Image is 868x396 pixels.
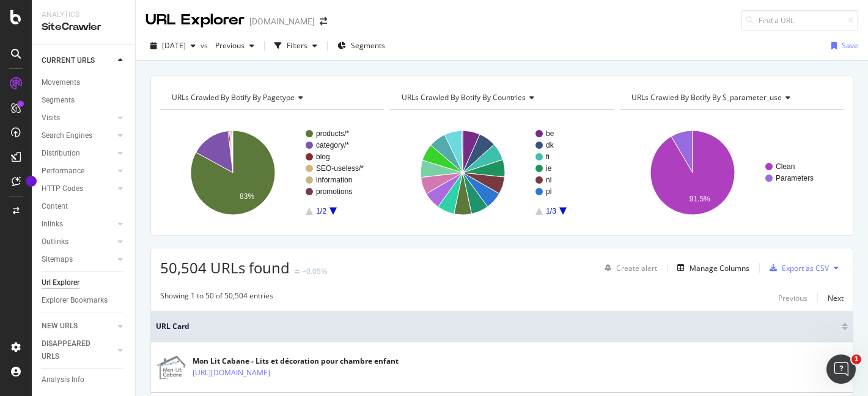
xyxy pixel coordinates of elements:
span: URL Card [156,321,839,332]
div: Sitemaps [42,253,73,266]
div: Movements [42,76,80,89]
svg: A chart. [620,120,840,226]
text: be [546,129,554,138]
text: dk [546,141,554,149]
text: Parameters [776,174,814,182]
div: Next [828,293,844,303]
div: Analytics [42,10,125,20]
a: Inlinks [42,218,114,231]
a: Visits [42,112,114,124]
text: fi [546,153,550,161]
div: Manage Columns [690,263,749,273]
iframe: Intercom live chat [826,355,856,384]
div: Search Engines [42,129,92,142]
div: Filters [287,40,307,51]
text: promotions [316,187,352,196]
div: Save [842,40,858,51]
span: 1 [851,355,861,364]
div: URL Explorer [145,10,245,31]
text: 83% [240,192,254,201]
svg: A chart. [160,120,381,226]
span: 50,504 URLs found [160,257,290,278]
a: Outlinks [42,236,114,248]
span: Segments [351,40,385,51]
text: 91.5% [690,195,710,203]
div: Export as CSV [782,263,829,273]
input: Find a URL [741,10,858,31]
text: 1/3 [546,207,556,215]
div: HTTP Codes [42,182,83,195]
text: SEO-useless/* [316,164,364,173]
div: Segments [42,94,75,107]
a: HTTP Codes [42,182,114,195]
button: Export as CSV [765,258,829,278]
div: Mon Lit Cabane - Lits et décoration pour chambre enfant [193,356,399,367]
button: Next [828,290,844,305]
h4: URLs Crawled By Botify By pagetype [169,88,373,107]
button: Create alert [600,258,657,278]
div: +0.05% [302,266,327,276]
a: Movements [42,76,127,89]
a: Content [42,200,127,213]
div: Analysis Info [42,373,84,386]
button: Manage Columns [672,261,749,275]
img: main image [156,355,186,380]
div: NEW URLS [42,320,78,333]
div: Tooltip anchor [26,176,37,187]
button: Filters [270,36,322,56]
text: ie [546,164,552,173]
div: Content [42,200,68,213]
text: 1/2 [316,207,326,215]
svg: A chart. [390,120,611,226]
span: 2025 Sep. 6th [162,40,186,51]
a: Distribution [42,147,114,160]
a: Url Explorer [42,276,127,289]
div: Inlinks [42,218,63,231]
a: NEW URLS [42,320,114,333]
text: pl [546,187,551,196]
div: DISAPPEARED URLS [42,337,103,363]
div: Showing 1 to 50 of 50,504 entries [160,290,273,305]
a: DISAPPEARED URLS [42,337,114,363]
text: category/* [316,141,349,149]
button: Segments [333,36,390,56]
button: Previous [778,290,807,305]
span: URLs Crawled By Botify By countries [402,92,526,103]
span: URLs Crawled By Botify By pagetype [172,92,295,103]
text: information [316,176,352,184]
div: Explorer Bookmarks [42,294,108,307]
button: Save [826,36,858,56]
span: URLs Crawled By Botify By s_parameter_use [631,92,782,103]
a: Analysis Info [42,373,127,386]
a: Sitemaps [42,253,114,266]
a: Performance [42,165,114,178]
span: Previous [210,40,245,51]
text: blog [316,153,330,161]
a: Segments [42,94,127,107]
text: products/* [316,129,349,138]
div: [DOMAIN_NAME] [249,15,315,27]
h4: URLs Crawled By Botify By s_parameter_use [629,88,833,107]
button: [DATE] [145,36,200,56]
div: CURRENT URLS [42,54,95,67]
div: Url Explorer [42,276,79,289]
div: Performance [42,165,84,178]
a: CURRENT URLS [42,54,114,67]
span: vs [200,40,210,51]
div: Previous [778,293,807,303]
div: Create alert [616,263,657,273]
text: Clean [776,162,795,171]
div: Visits [42,112,60,124]
h4: URLs Crawled By Botify By countries [399,88,603,107]
a: Search Engines [42,129,114,142]
div: arrow-right-arrow-left [320,17,327,26]
div: SiteCrawler [42,20,125,34]
div: Outlinks [42,236,68,248]
a: [URL][DOMAIN_NAME] [193,367,270,379]
a: Explorer Bookmarks [42,294,127,307]
div: Distribution [42,147,80,160]
text: nl [546,176,551,184]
